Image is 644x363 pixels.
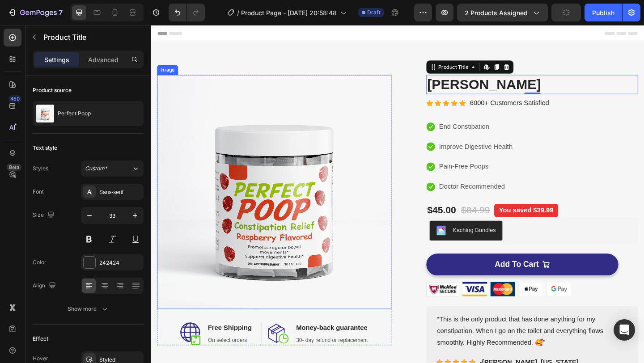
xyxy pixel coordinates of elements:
[33,165,48,173] div: Styles
[81,160,144,177] button: Custom*
[314,169,385,182] p: Doctor Recommended
[33,188,44,196] div: Font
[614,319,635,341] div: Open Intercom Messenger
[314,148,367,160] p: Pain-Free Poops
[336,194,369,209] div: $84.99
[4,4,67,21] button: 7
[68,304,109,313] div: Show more
[303,213,382,234] button: Kaching Bundles
[59,7,63,18] p: 7
[33,355,48,363] div: Hover
[58,110,91,117] p: Perfect Poop
[33,258,47,266] div: Color
[328,218,375,228] div: Kaching Bundles
[311,314,518,352] p: “This is the only product that has done anything for my constipation. When I go on the toilet and...
[151,25,644,363] iframe: Design area
[457,4,548,21] button: 2 products assigned
[158,338,236,347] p: 30- day refund or replacement
[85,165,107,173] span: Custom*
[7,164,21,171] div: Beta
[62,324,110,335] p: Free Shipping
[32,323,54,348] img: Free-shipping.svg
[241,8,337,17] span: Product Page - [DATE] 20:58:48
[300,54,530,75] h2: [PERSON_NAME]
[44,55,69,64] p: Settings
[592,8,614,17] div: Publish
[367,8,381,17] span: Draft
[169,4,205,21] div: Undo/Redo
[33,86,72,94] div: Product source
[465,8,528,17] span: 2 products assigned
[8,95,21,102] div: 450
[158,324,236,335] p: Money-back guarantee
[300,249,508,272] button: Add To Cart
[62,338,110,347] p: On select orders
[585,4,622,21] button: Publish
[33,209,56,221] div: Size
[311,42,347,50] div: Product Title
[99,259,141,267] div: 242424
[99,188,141,196] div: Sans-serif
[347,79,433,92] p: 6000+ Customers Satisfied
[300,194,333,209] div: $45.00
[373,194,443,209] pre: You saved $39.99
[33,280,58,292] div: Align
[33,144,57,152] div: Text style
[36,105,54,122] img: product feature img
[314,126,394,139] p: Improve Digestive Health
[88,55,119,64] p: Advanced
[43,32,140,42] p: Product Title
[33,301,144,317] button: Show more
[33,335,48,343] div: Effect
[310,218,321,229] img: KachingBundles.png
[314,104,368,117] p: End Constipation
[127,325,150,346] img: money-back.svg
[374,255,422,266] div: Add To Cart
[237,8,239,17] span: /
